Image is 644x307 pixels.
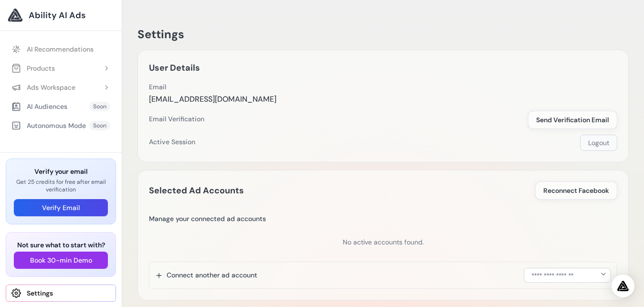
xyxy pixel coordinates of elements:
[6,41,116,58] a: AI Recommendations
[149,114,204,124] div: Email Verification
[543,186,609,195] span: Reconnect Facebook
[11,121,86,130] div: Autonomous Mode
[149,82,276,92] div: Email
[11,83,75,92] div: Ads Workspace
[8,8,114,23] a: Ability AI Ads
[89,102,110,111] span: Soon
[580,135,617,151] button: Logout
[11,64,55,73] div: Products
[6,285,116,302] a: Settings
[535,181,617,200] button: Reconnect Facebook
[14,167,108,176] h3: Verify your email
[137,27,629,42] h1: Settings
[11,102,67,111] div: AI Audiences
[14,199,108,216] button: Verify Email
[536,115,609,125] span: Send Verification Email
[89,121,110,130] span: Soon
[149,137,195,147] div: Active Session
[612,275,634,297] div: Open Intercom Messenger
[6,79,116,96] button: Ads Workspace
[149,94,276,105] div: [EMAIL_ADDRESS][DOMAIN_NAME]
[149,61,200,74] h2: User Details
[29,9,85,22] span: Ability AI Ads
[14,240,108,250] h3: Not sure what to start with?
[14,252,108,269] button: Book 30-min Demo
[528,111,617,129] button: Send Verification Email
[14,178,108,193] p: Get 25 credits for free after email verification
[6,60,116,77] button: Products
[149,184,244,197] h2: Selected Ad Accounts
